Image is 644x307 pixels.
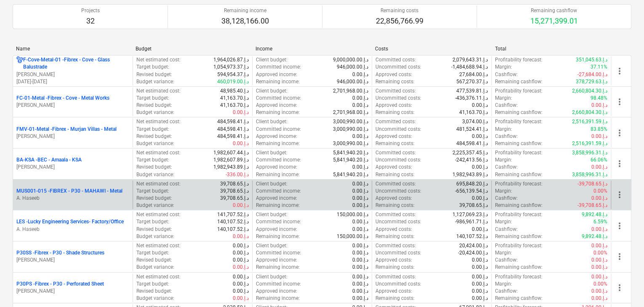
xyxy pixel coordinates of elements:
[256,242,287,249] p: Client budget :
[337,78,368,85] p: 946,000.00د.إ.‏
[16,281,129,295] div: P30PS -Fibrex - P30 - Perforated Sheet[PERSON_NAME]
[352,249,368,257] p: 0.00د.إ.‏
[376,16,423,26] p: 22,856,766.99
[375,218,421,225] p: Uncommitted costs :
[213,64,249,71] p: 1,054,973.37د.إ.‏
[495,149,543,156] p: Profitability forecast :
[16,218,124,225] p: LES - Lucky Engineering Services- Factory/Office
[375,126,421,133] p: Uncommitted costs :
[572,149,607,156] p: 3,858,996.31د.إ.‏
[256,202,300,209] p: Remaining income :
[213,149,249,156] p: 1,982,607.44د.إ.‏
[81,16,100,26] p: 32
[136,149,181,156] p: Net estimated cost :
[16,249,129,264] div: P30SS -Fibrex - P30 - Shade Structures[PERSON_NAME]
[495,288,518,295] p: Cashflow :
[352,71,368,78] p: 0.00د.إ.‏
[233,249,249,257] p: 0.00د.إ.‏
[16,226,129,233] p: A. Haseeb
[375,102,412,109] p: Approved costs :
[213,164,249,171] p: 1,982,943.89د.إ.‏
[256,295,300,302] p: Remaining income :
[256,264,300,271] p: Remaining income :
[472,288,488,295] p: 0.00د.إ.‏
[375,242,416,249] p: Committed costs :
[256,133,297,140] p: Approved income :
[456,180,488,188] p: 695,848.20د.إ.‏
[16,95,109,102] p: FC-01-Metal - Fibrex - Cove - Metal Works
[16,288,129,295] p: [PERSON_NAME]
[572,87,607,95] p: 2,660,804.30د.إ.‏
[495,180,543,188] p: Profitability forecast :
[375,64,421,71] p: Uncommitted costs :
[495,126,512,133] p: Margin :
[375,288,412,295] p: Approved costs :
[375,109,415,116] p: Remaining costs :
[136,218,169,225] p: Target budget :
[495,133,518,140] p: Cashflow :
[530,7,578,14] p: Remaining cashflow
[256,102,297,109] p: Approved income :
[495,233,543,240] p: Remaining cashflow :
[136,264,174,271] p: Budget variance :
[217,211,249,218] p: 141,707.52د.إ.‏
[375,226,412,233] p: Approved costs :
[220,95,249,102] p: 41,163.70د.إ.‏
[233,281,249,288] p: 0.00د.إ.‏
[136,164,172,171] p: Revised budget :
[220,188,249,195] p: 39,708.65د.إ.‏
[136,95,169,102] p: Target budget :
[136,180,181,188] p: Net estimated cost :
[455,188,488,195] p: -656,139.54د.إ.‏
[352,102,368,109] p: 0.00د.إ.‏
[256,211,287,218] p: Client budget :
[472,195,488,202] p: 0.00د.إ.‏
[352,264,368,271] p: 0.00د.إ.‏
[576,78,607,85] p: 378,729.63د.إ.‏
[375,171,415,178] p: Remaining costs :
[495,273,543,281] p: Profitability forecast :
[615,97,625,107] span: more_vert
[375,118,416,125] p: Committed costs :
[136,78,174,85] p: Budget variance :
[217,226,249,233] p: 140,107.52د.إ.‏
[136,56,181,64] p: Net estimated cost :
[16,56,129,85] div: F-Cove-Metal-01 -Fibrex - Cove - Glass Balustrade[PERSON_NAME][DATE]-[DATE]
[352,288,368,295] p: 0.00د.إ.‏
[136,295,174,302] p: Budget variance :
[375,149,416,156] p: Committed costs :
[495,218,512,225] p: Margin :
[591,133,607,140] p: 0.00د.إ.‏
[375,56,416,64] p: Committed costs :
[375,264,415,271] p: Remaining costs :
[375,78,415,85] p: Remaining costs :
[256,164,297,171] p: Approved income :
[233,264,249,271] p: 0.00د.إ.‏
[217,126,249,133] p: 484,598.41د.إ.‏
[495,64,512,71] p: Margin :
[256,180,287,188] p: Client budget :
[256,226,297,233] p: Approved income :
[591,242,607,249] p: 0.00د.إ.‏
[572,140,607,147] p: 2,516,391.59د.إ.‏
[376,7,423,14] p: Remaining costs
[333,140,368,147] p: 3,000,990.00د.إ.‏
[136,257,172,264] p: Revised budget :
[217,218,249,225] p: 140,107.52د.إ.‏
[352,133,368,140] p: 0.00د.إ.‏
[16,78,129,85] p: [DATE] - [DATE]
[456,140,488,147] p: 484,598.41د.إ.‏
[352,226,368,233] p: 0.00د.إ.‏
[217,71,249,78] p: 594,954.37د.إ.‏
[16,71,129,78] p: [PERSON_NAME]
[16,156,82,164] p: BA-KSA - BEC - Amaala - KSA
[472,102,488,109] p: 0.00د.إ.‏
[375,257,412,264] p: Approved costs :
[352,180,368,188] p: 0.00د.إ.‏
[217,78,249,85] p: 460,019.00د.إ.‏
[136,195,172,202] p: Revised budget :
[375,202,415,209] p: Remaining costs :
[375,195,412,202] p: Approved costs :
[136,102,172,109] p: Revised budget :
[495,171,543,178] p: Remaining cashflow :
